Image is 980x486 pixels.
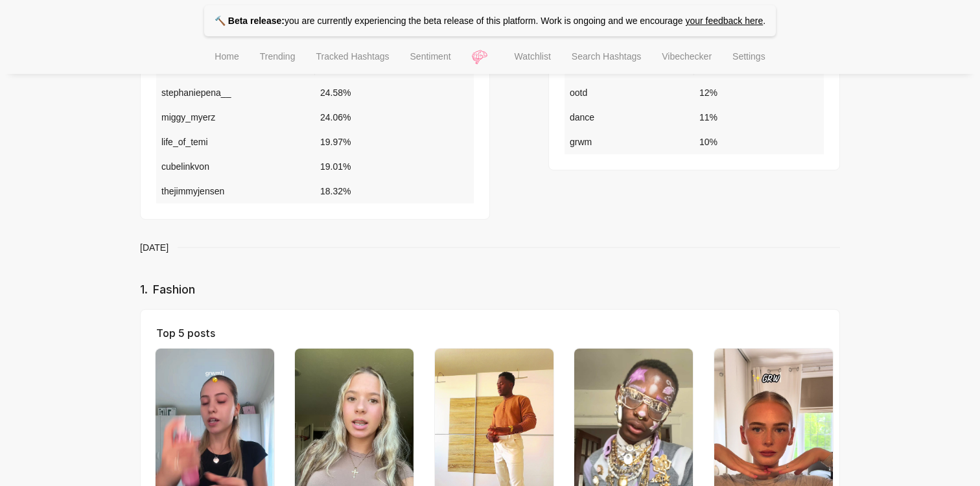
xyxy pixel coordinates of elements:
[153,283,195,296] span: Fashion
[732,51,765,62] span: Settings
[572,51,641,62] span: Search Hashtags
[320,137,351,147] span: 19.97 %
[215,16,285,26] strong: 🔨 Beta release:
[260,51,296,62] span: Trending
[410,51,451,62] span: Sentiment
[156,327,215,340] span: Top 5 posts
[320,186,351,196] span: 18.32 %
[161,137,208,147] span: life_of_temi
[161,87,231,98] span: stephaniepena__
[161,161,209,172] span: cubelinkvon
[316,51,389,62] span: Tracked Hashtags
[215,51,239,62] span: Home
[570,135,689,149] div: grwm
[320,87,351,98] span: 24.58 %
[699,87,717,98] span: 12 %
[140,240,178,255] span: [DATE]
[320,161,351,172] span: 19.01 %
[320,112,351,122] span: 24.06 %
[685,16,763,26] a: your feedback here
[570,86,689,100] div: ootd
[161,112,215,122] span: miggy_myerz
[515,51,551,62] span: Watchlist
[699,137,717,147] span: 10 %
[140,283,148,296] span: 1 .
[570,110,689,124] div: dance
[699,112,717,122] span: 11 %
[161,186,224,196] span: thejimmyjensen
[204,5,776,36] p: you are currently experiencing the beta release of this platform. Work is ongoing and we encourage .
[662,51,712,62] span: Vibechecker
